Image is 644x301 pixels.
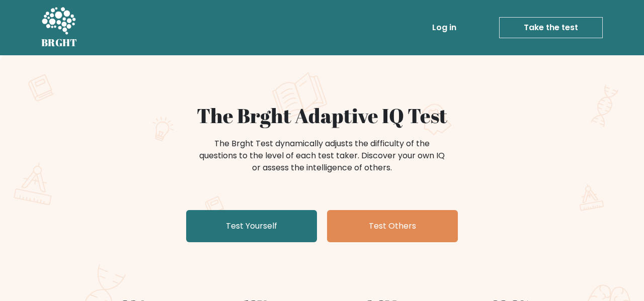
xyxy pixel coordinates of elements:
[41,4,77,51] a: BRGHT
[499,17,603,38] a: Take the test
[196,138,448,174] div: The Brght Test dynamically adjusts the difficulty of the questions to the level of each test take...
[327,210,458,242] a: Test Others
[76,104,568,128] h1: The Brght Adaptive IQ Test
[186,210,317,242] a: Test Yourself
[41,37,77,49] h5: BRGHT
[428,18,460,38] a: Log in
